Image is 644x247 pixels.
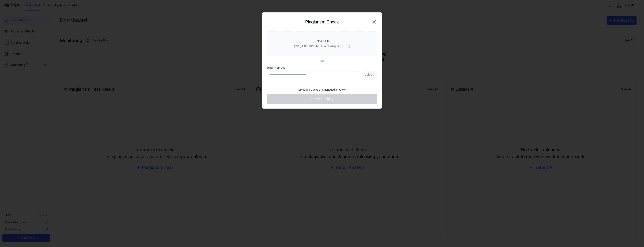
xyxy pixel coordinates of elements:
h2: Plagiarism Check [305,19,339,25]
div: Upload File [315,39,329,44]
label: Import from URL [267,66,377,70]
div: OR [320,59,324,63]
div: Uploaded tracks are managed privately [296,86,348,94]
div: (MP3, AAC, WAV, [MEDICAL_DATA], AIFF, OGG) [294,44,350,48]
